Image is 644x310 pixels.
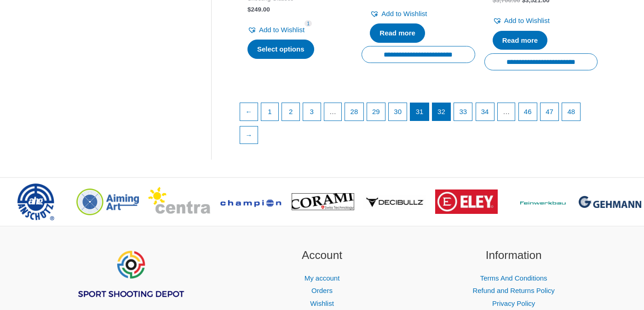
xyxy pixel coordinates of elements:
[370,23,425,43] a: Read more about “LG400 Field Target Alutec, 16J”
[429,247,598,264] h2: Information
[239,103,598,149] nav: Product Pagination
[247,23,305,36] a: Add to Wishlist
[345,103,363,121] a: Page 28
[540,103,558,121] a: Page 47
[303,103,321,121] a: Page 3
[454,103,472,121] a: Page 33
[429,247,598,310] aside: Footer Widget 3
[493,31,548,50] a: Read more about “LG400 Alutec Expert Green Pepper”
[305,20,312,27] span: 1
[261,103,279,121] a: Page 1
[247,6,251,13] span: $
[435,189,498,214] img: brand logo
[240,126,258,144] a: →
[480,274,547,282] a: Terms And Conditions
[519,103,537,121] a: Page 46
[562,103,580,121] a: Page 48
[238,247,407,264] h2: Account
[238,247,407,310] aside: Footer Widget 2
[493,14,550,27] a: Add to Wishlist
[504,17,550,24] span: Add to Wishlist
[381,10,427,17] span: Add to Wishlist
[324,103,342,121] span: …
[389,103,407,121] a: Page 30
[432,103,450,121] a: Page 32
[247,6,270,13] bdi: 249.00
[259,26,305,34] span: Add to Wishlist
[367,103,385,121] a: Page 29
[370,7,427,20] a: Add to Wishlist
[247,40,314,59] a: Select options for “World Champion 4 (Archer/Rifle) - FRAME ONLY”
[282,103,299,121] a: Page 2
[410,103,428,121] span: Page 31
[492,299,535,307] a: Privacy Policy
[310,299,334,307] a: Wishlist
[476,103,494,121] a: Page 34
[311,287,333,294] a: Orders
[240,103,258,121] a: ←
[472,287,554,294] a: Refund and Returns Policy
[305,274,340,282] a: My account
[498,103,515,121] span: …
